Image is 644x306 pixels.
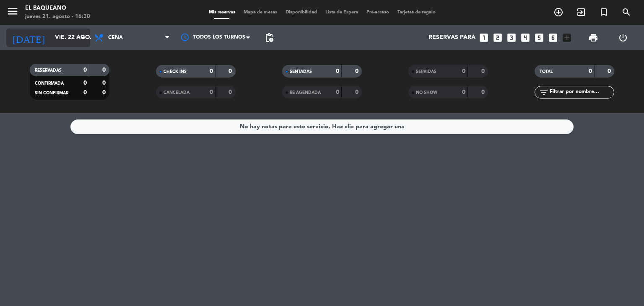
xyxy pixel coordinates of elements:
[615,5,638,19] span: BUSCAR
[336,89,339,95] strong: 0
[492,32,503,43] i: looks_two
[25,4,90,13] div: El Baqueano
[534,32,545,43] i: looks_5
[164,91,190,95] span: CANCELADA
[35,81,64,86] span: CONFIRMADA
[462,89,465,95] strong: 0
[588,33,598,43] span: print
[548,32,558,43] i: looks_6
[561,32,572,43] i: add_box
[416,91,437,95] span: NO SHOW
[570,5,592,19] span: WALK IN
[264,33,274,43] span: pending_actions
[608,25,638,50] div: LOG OUT
[83,80,87,86] strong: 0
[78,33,88,43] i: arrow_drop_down
[164,70,187,74] span: CHECK INS
[540,70,553,74] span: TOTAL
[428,34,475,41] span: Reservas para
[599,7,609,17] i: turned_in_not
[592,5,615,19] span: Reserva especial
[6,29,51,47] i: [DATE]
[6,5,19,18] i: menu
[102,90,107,96] strong: 0
[608,68,613,74] strong: 0
[416,70,436,74] span: SERVIDAS
[83,67,87,73] strong: 0
[290,70,312,74] span: SENTADAS
[553,7,563,17] i: add_circle_outline
[336,68,339,74] strong: 0
[239,10,281,15] span: Mapa de mesas
[83,90,87,96] strong: 0
[35,68,62,73] span: RESERVADAS
[281,10,321,15] span: Disponibilidad
[210,68,213,74] strong: 0
[621,7,631,17] i: search
[6,5,19,21] button: menu
[520,32,531,43] i: looks_4
[108,35,123,41] span: Cena
[321,10,362,15] span: Lista de Espera
[35,91,68,95] span: SIN CONFIRMAR
[229,68,234,74] strong: 0
[355,68,360,74] strong: 0
[549,88,614,97] input: Filtrar por nombre...
[478,32,489,43] i: looks_one
[393,10,440,15] span: Tarjetas de regalo
[102,80,107,86] strong: 0
[589,68,592,74] strong: 0
[25,13,90,21] div: jueves 21. agosto - 16:30
[355,89,360,95] strong: 0
[462,68,465,74] strong: 0
[205,10,239,15] span: Mis reservas
[481,89,486,95] strong: 0
[362,10,393,15] span: Pre-acceso
[481,68,486,74] strong: 0
[229,89,234,95] strong: 0
[210,89,213,95] strong: 0
[547,5,570,19] span: RESERVAR MESA
[102,67,107,73] strong: 0
[240,122,405,132] div: No hay notas para este servicio. Haz clic para agregar una
[618,33,628,43] i: power_settings_new
[576,7,586,17] i: exit_to_app
[290,91,321,95] span: RE AGENDADA
[539,87,549,97] i: filter_list
[506,32,517,43] i: looks_3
